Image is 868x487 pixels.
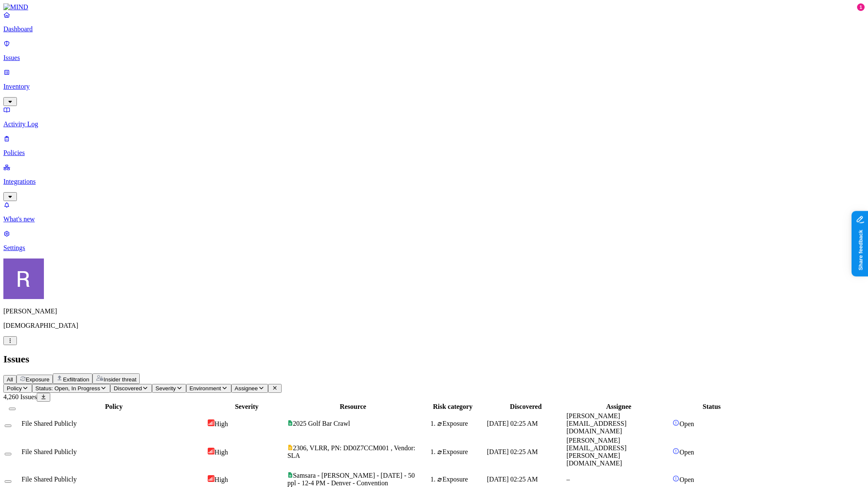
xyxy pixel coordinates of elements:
[214,420,228,427] span: High
[3,149,865,157] p: Policies
[235,385,258,392] span: Assignee
[3,135,865,157] a: Policies
[3,3,28,11] img: MIND
[3,11,865,33] a: Dashboard
[22,403,206,411] div: Policy
[3,68,865,105] a: Inventory
[114,385,142,392] span: Discovered
[3,120,865,128] p: Activity Log
[487,448,538,455] span: [DATE] 02:25 AM
[487,476,538,483] span: [DATE] 02:25 AM
[437,476,485,483] div: Exposure
[9,408,16,410] button: Select all
[214,449,228,456] span: High
[5,480,11,483] button: Select row
[22,476,77,483] span: File Shared Publicly
[567,476,570,483] span: –
[3,393,37,400] span: 4,260 Issues
[288,444,415,459] span: 2306, VLRR, PN: DD0Z7CCM001 , Vendor: SLA
[293,420,350,427] span: 2025 Golf Bar Crawl
[3,83,865,90] p: Inventory
[679,476,694,483] span: Open
[487,420,538,427] span: [DATE] 02:25 AM
[3,322,865,329] p: [DEMOGRAPHIC_DATA]
[214,476,228,483] span: High
[679,449,694,456] span: Open
[567,412,627,435] span: [PERSON_NAME][EMAIL_ADDRESS][DOMAIN_NAME]
[3,230,865,252] a: Settings
[288,472,415,487] span: Samsara - [PERSON_NAME] - [DATE] - 50 ppl - 12-4 PM - Denver - Convention
[208,475,214,482] img: severity-high
[673,475,679,482] img: status-open
[567,403,671,411] div: Assignee
[288,403,419,411] div: Resource
[3,354,865,365] h2: Issues
[3,3,865,11] a: MIND
[3,54,865,62] p: Issues
[288,420,293,426] img: google-sheets
[5,424,11,427] button: Select row
[288,472,293,478] img: google-sheets
[5,453,11,455] button: Select row
[288,445,293,450] img: google-slides
[437,448,485,456] div: Exposure
[679,420,694,427] span: Open
[3,201,865,223] a: What's new
[3,258,44,299] img: Rich Thompson
[3,307,865,315] p: [PERSON_NAME]
[857,3,865,11] div: 1
[208,448,214,454] img: severity-high
[673,419,679,426] img: status-open
[420,403,485,411] div: Risk category
[22,420,77,427] span: File Shared Publicly
[208,403,286,411] div: Severity
[3,215,865,223] p: What's new
[63,376,89,383] span: Exfiltration
[3,178,865,185] p: Integrations
[673,403,751,411] div: Status
[155,385,176,392] span: Severity
[3,244,865,252] p: Settings
[26,376,49,383] span: Exposure
[208,419,214,426] img: severity-high
[35,385,100,392] span: Status: Open, In Progress
[7,376,13,383] span: All
[3,25,865,33] p: Dashboard
[437,420,485,427] div: Exposure
[22,448,77,455] span: File Shared Publicly
[103,376,136,383] span: Insider threat
[7,385,22,392] span: Policy
[673,448,679,454] img: status-open
[487,403,565,411] div: Discovered
[190,385,221,392] span: Environment
[567,437,627,467] span: [PERSON_NAME][EMAIL_ADDRESS][PERSON_NAME][DOMAIN_NAME]
[3,40,865,62] a: Issues
[3,163,865,200] a: Integrations
[3,106,865,128] a: Activity Log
